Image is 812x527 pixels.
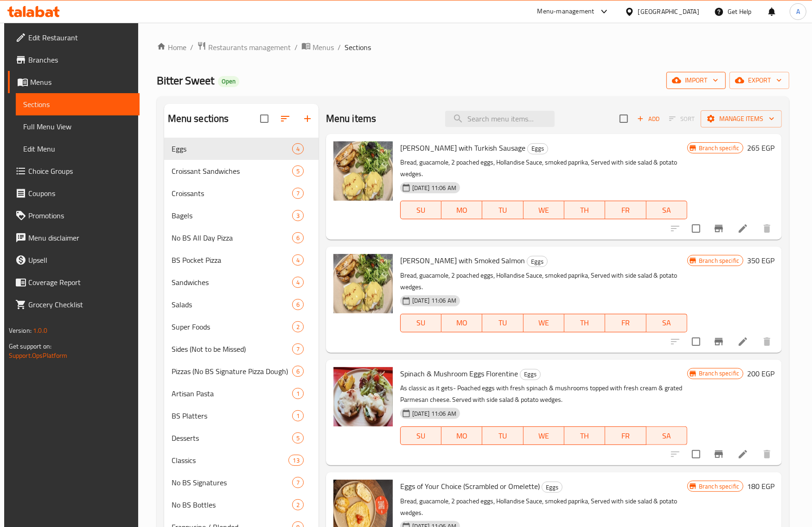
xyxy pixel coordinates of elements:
a: Edit Restaurant [8,26,140,49]
button: SU [400,426,441,445]
div: Eggs [520,369,541,380]
span: 5 [293,167,303,176]
p: As classic as it gets- Poached eggs with fresh spinach & mushrooms topped with fresh cream & grat... [400,382,687,406]
a: Coupons [8,182,140,204]
img: Benedict with Smoked Salmon [333,254,393,313]
li: / [294,42,298,53]
a: Support.OpsPlatform [9,349,68,362]
span: Croissants [172,188,292,199]
button: delete [756,443,778,465]
span: Add [636,114,661,124]
span: 13 [289,456,303,465]
a: Edit Menu [16,138,140,160]
span: Branch specific [695,144,743,152]
span: SU [404,316,438,330]
a: Edit menu item [737,449,748,460]
span: FR [609,316,642,330]
span: TH [568,203,601,217]
span: Select to update [686,444,706,464]
div: Croissants7 [164,182,319,204]
span: Manage items [708,113,774,125]
span: No BS Bottles [172,499,292,510]
span: FR [609,203,642,217]
span: SU [404,203,438,217]
button: Add [633,112,663,126]
div: Desserts5 [164,427,319,449]
span: 3 [293,211,303,220]
span: Get support on: [9,340,51,352]
h6: 265 EGP [747,141,774,154]
h6: 200 EGP [747,367,774,380]
span: 7 [293,345,303,354]
span: Open [218,77,239,85]
button: SA [646,314,687,332]
h2: Menu items [326,112,377,126]
span: Bitter Sweet [157,70,214,91]
div: items [292,299,304,310]
button: WE [524,426,564,445]
h2: Menu sections [168,112,229,126]
button: TU [482,314,523,332]
span: 2 [293,501,303,509]
div: No BS Signatures [172,477,292,488]
a: Edit menu item [737,336,748,347]
nav: breadcrumb [157,41,790,53]
div: Croissant Sandwiches5 [164,160,319,182]
div: Sandwiches [172,277,292,288]
img: Benedict with Turkish Sausage [333,141,393,201]
button: Branch-specific-item [708,217,730,240]
a: Sections [16,93,140,115]
span: 6 [293,300,303,309]
span: Branch specific [695,256,743,265]
span: TU [486,203,519,217]
div: Open [218,76,239,87]
div: Artisan Pasta [172,388,292,399]
span: SA [650,429,684,443]
span: Menu disclaimer [28,232,132,243]
button: delete [756,330,778,353]
div: items [292,499,304,510]
span: Eggs [528,143,548,154]
div: items [292,366,304,377]
span: Sections [23,99,132,110]
button: Branch-specific-item [708,330,730,353]
div: Sides (Not to be Missed) [172,343,292,355]
button: export [729,72,789,89]
div: Pizzas (No BS Signature Pizza Dough) [172,366,292,377]
span: Branch specific [695,482,743,491]
span: 7 [293,189,303,198]
span: Full Menu View [23,121,132,132]
span: Select all sections [255,109,274,128]
div: Eggs [527,256,548,267]
div: items [292,165,304,177]
div: Classics [172,455,289,466]
span: Spinach & Mushroom Eggs Florentine [400,367,518,381]
span: A [796,6,800,17]
span: Eggs [527,256,547,267]
div: Artisan Pasta1 [164,382,319,405]
a: Choice Groups [8,160,140,182]
span: [DATE] 11:06 AM [409,296,460,305]
span: Add item [633,112,663,126]
div: Super Foods2 [164,316,319,338]
span: [PERSON_NAME] with Smoked Salmon [400,254,525,267]
span: [DATE] 11:06 AM [409,184,460,192]
span: TU [486,316,519,330]
span: BS Platters [172,410,292,421]
span: Desserts [172,432,292,444]
button: Manage items [701,110,782,127]
div: items [288,455,303,466]
a: Home [157,42,186,53]
button: Add section [296,108,319,130]
span: Eggs of Your Choice (Scrambled or Omelette) [400,479,540,493]
span: Edit Menu [23,143,132,154]
button: MO [441,426,482,445]
div: items [292,254,304,266]
span: Select to update [686,332,706,351]
span: Version: [9,324,32,337]
div: Croissant Sandwiches [172,165,292,177]
div: No BS All Day Pizza [172,232,292,243]
div: items [292,410,304,421]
